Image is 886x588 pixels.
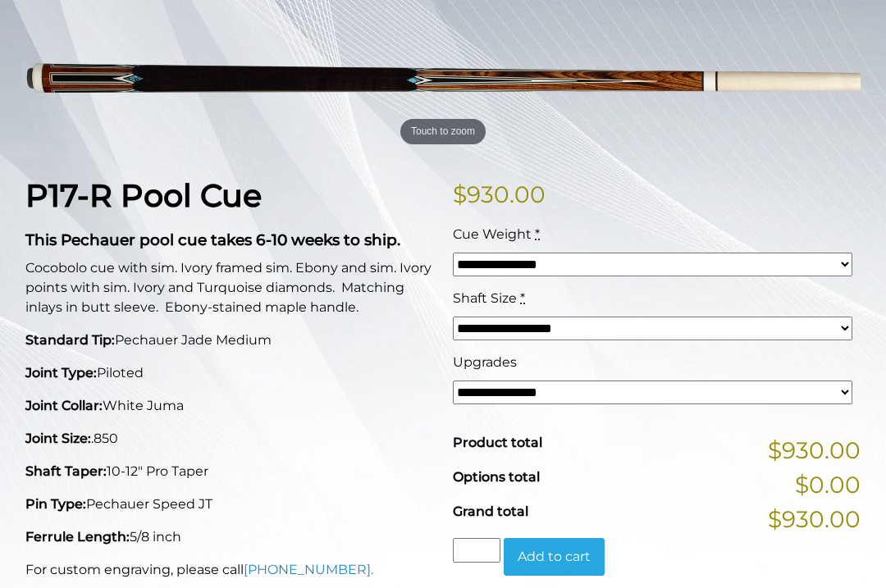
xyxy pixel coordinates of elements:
[453,226,532,242] span: Cue Weight
[25,527,433,547] p: 5/8 inch
[520,290,525,306] abbr: required
[453,469,540,485] span: Options total
[768,433,861,467] span: $930.00
[25,330,433,350] p: Pechauer Jade Medium
[535,226,540,242] abbr: required
[453,538,500,563] input: Product quantity
[25,529,130,545] strong: Ferrule Length:
[25,365,97,381] strong: Joint Type:
[453,290,517,306] span: Shaft Size
[795,467,861,502] span: $0.00
[453,435,542,450] span: Product total
[25,396,433,416] p: White Juma
[768,502,861,536] span: $930.00
[25,429,433,449] p: .850
[453,180,546,208] bdi: 930.00
[453,504,528,519] span: Grand total
[25,363,433,383] p: Piloted
[25,332,115,348] strong: Standard Tip:
[504,538,605,576] button: Add to cart
[453,354,517,370] span: Upgrades
[244,562,373,577] a: [PHONE_NUMBER].
[25,462,433,481] p: 10-12" Pro Taper
[25,176,262,215] strong: P17-R Pool Cue
[25,230,400,249] strong: This Pechauer pool cue takes 6-10 weeks to ship.
[25,495,433,514] p: Pechauer Speed JT
[25,398,103,413] strong: Joint Collar:
[25,431,91,446] strong: Joint Size:
[25,560,433,580] p: For custom engraving, please call
[25,12,861,151] img: P17-N.png
[25,463,107,479] strong: Shaft Taper:
[453,180,467,208] span: $
[25,258,433,317] p: Cocobolo cue with sim. Ivory framed sim. Ebony and sim. Ivory points with sim. Ivory and Turquois...
[25,12,861,151] a: Touch to zoom
[25,496,86,512] strong: Pin Type:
